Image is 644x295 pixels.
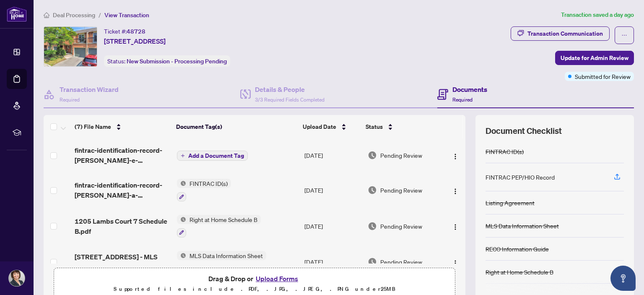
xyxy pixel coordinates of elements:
button: Logo [449,219,462,233]
td: [DATE] [301,244,364,280]
span: New Submission - Processing Pending [127,57,227,65]
article: Transaction saved a day ago [561,10,634,20]
h4: Details & People [255,84,325,94]
td: [DATE] [301,172,364,208]
span: Submitted for Review [575,72,631,81]
button: Open asap [610,266,636,291]
span: fintrac-identification-record-[PERSON_NAME]-e-[PERSON_NAME]-20250823-170732.pdf [75,145,170,165]
p: Supported files include .PDF, .JPG, .JPEG, .PNG under 25 MB [59,284,450,294]
img: Status Icon [177,215,186,224]
img: Status Icon [177,179,186,188]
img: IMG-40760025_1.jpg [44,27,97,66]
span: fintrac-identification-record-[PERSON_NAME]-a-[PERSON_NAME]-20250823-170745.pdf [75,180,170,200]
span: Upload Date [303,122,336,131]
h4: Transaction Wizard [60,84,119,94]
span: Pending Review [380,185,422,195]
img: Profile Icon [9,270,25,286]
img: logo [7,6,27,22]
div: Transaction Communication [527,27,603,40]
span: Pending Review [380,222,422,231]
h4: Documents [452,84,487,94]
button: Upload Forms [253,273,301,284]
span: Drag & Drop or [208,273,301,284]
button: Update for Admin Review [555,51,634,65]
img: Logo [452,260,459,266]
button: Status IconFINTRAC ID(s) [177,179,231,201]
span: home [44,12,49,18]
span: [STREET_ADDRESS] [104,36,166,46]
span: Update for Admin Review [561,51,628,65]
td: [DATE] [301,138,364,172]
span: [STREET_ADDRESS] - MLS Property Information Form - Residential Sale and Lease.pdf [75,252,170,272]
div: Status: [104,55,230,67]
button: Add a Document Tag [177,151,248,161]
span: Deal Processing [53,11,95,19]
span: ellipsis [621,32,627,38]
div: RECO Information Guide [486,244,549,253]
img: Document Status [368,257,377,266]
div: Listing Agreement [486,198,535,207]
span: Right at Home Schedule B [186,215,261,224]
button: Status IconRight at Home Schedule B [177,215,261,238]
li: / [99,10,101,20]
img: Logo [452,153,459,160]
span: View Transaction [104,11,149,19]
span: 3/3 Required Fields Completed [255,97,325,103]
span: Pending Review [380,257,422,266]
div: FINTRAC PEP/HIO Record [486,172,555,182]
span: Document Checklist [486,125,562,137]
span: FINTRAC ID(s) [186,179,231,188]
span: plus [181,154,185,158]
img: Document Status [368,222,377,231]
img: Status Icon [177,251,186,260]
button: Transaction Communication [511,26,610,41]
span: 48728 [127,28,145,35]
th: Document Tag(s) [173,115,299,138]
span: 1205 Lambs Court 7 Schedule B.pdf [75,216,170,236]
img: Logo [452,188,459,195]
div: Right at Home Schedule B [486,267,553,277]
button: Add a Document Tag [177,150,248,161]
button: Logo [449,255,462,269]
div: MLS Data Information Sheet [486,221,559,230]
button: Status IconMLS Data Information Sheet [177,251,266,274]
th: (7) File Name [71,115,173,138]
span: Required [452,97,473,103]
img: Document Status [368,151,377,160]
button: Logo [449,183,462,197]
th: Upload Date [299,115,362,138]
span: Add a Document Tag [188,153,244,159]
span: (7) File Name [75,122,111,131]
span: Pending Review [380,151,422,160]
th: Status [362,115,441,138]
img: Logo [452,224,459,230]
span: MLS Data Information Sheet [186,251,266,260]
div: FINTRAC ID(s) [486,147,524,156]
span: Status [366,122,383,131]
span: Required [60,97,80,103]
img: Document Status [368,185,377,195]
td: [DATE] [301,208,364,244]
button: Logo [449,149,462,162]
div: Ticket #: [104,26,145,36]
